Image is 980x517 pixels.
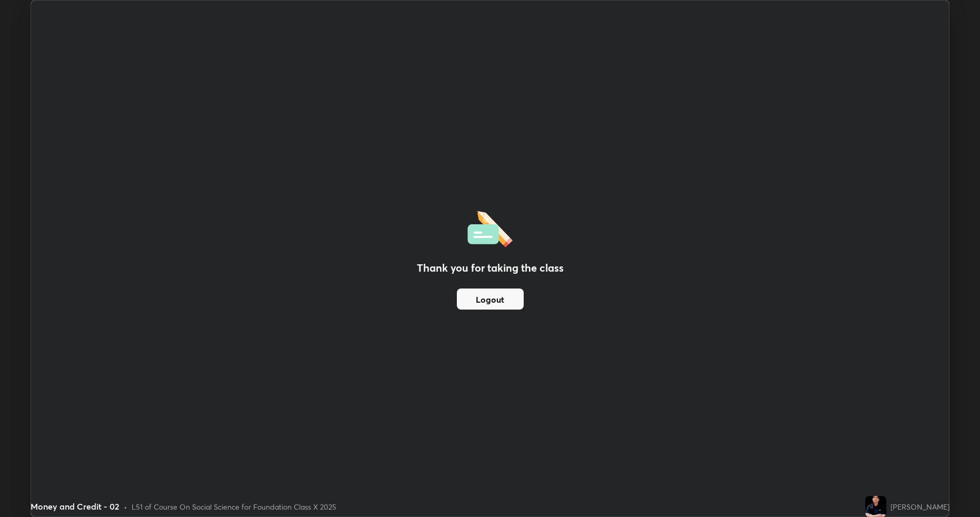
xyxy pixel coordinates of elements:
[132,501,336,512] div: L51 of Course On Social Science for Foundation Class X 2025
[467,207,513,247] img: offlineFeedback.1438e8b3.svg
[124,501,127,512] div: •
[891,501,949,512] div: [PERSON_NAME]
[417,260,564,276] h2: Thank you for taking the class
[457,289,524,310] button: Logout
[865,496,886,517] img: bbb9ae76d40e4962943633a354013b63.jpg
[31,500,119,513] div: Money and Credit - 02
